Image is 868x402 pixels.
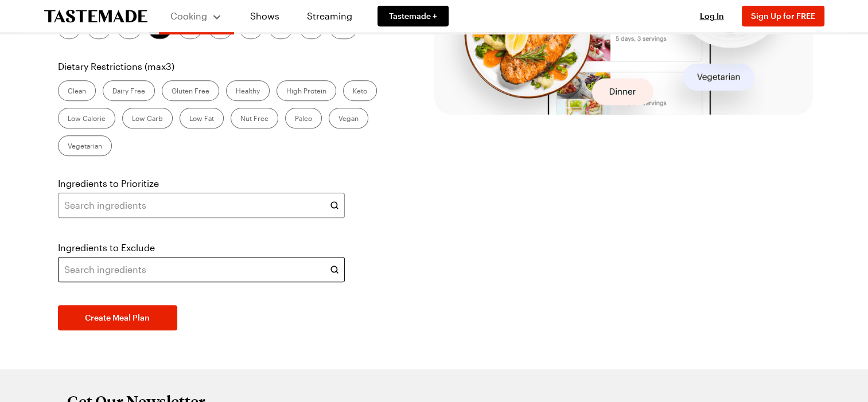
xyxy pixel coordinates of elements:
[58,193,345,218] input: Search ingredients
[170,5,223,28] button: Cooking
[170,10,207,21] span: Cooking
[377,6,449,26] a: Tastemade +
[180,108,224,128] label: Low Fat
[85,312,150,323] span: Create Meal Plan
[58,60,398,73] p: Dietary Restrictions (max 3 )
[689,10,735,22] button: Log In
[231,108,278,128] label: Nut Free
[58,257,345,282] input: Search ingredients
[58,80,96,101] label: Clean
[44,10,147,23] a: To Tastemade Home Page
[162,80,219,101] label: Gluten Free
[329,108,368,128] label: Vegan
[226,80,270,101] label: Healthy
[751,11,815,21] span: Sign Up for FREE
[122,108,173,128] label: Low Carb
[389,10,437,22] span: Tastemade +
[58,108,115,128] label: Low Calorie
[103,80,155,101] label: Dairy Free
[58,135,112,156] label: Vegetarian
[343,80,377,101] label: Keto
[58,241,155,255] label: Ingredients to Exclude
[742,6,824,26] button: Sign Up for FREE
[277,80,336,101] label: High Protein
[700,11,724,21] span: Log In
[285,108,322,128] label: Paleo
[58,305,177,330] button: Create Meal Plan
[58,177,159,190] label: Ingredients to Prioritize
